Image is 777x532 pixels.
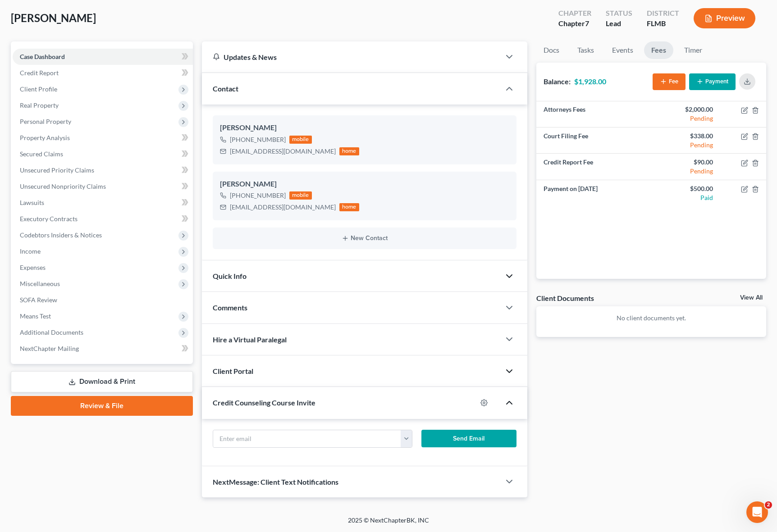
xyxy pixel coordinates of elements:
span: Codebtors Insiders & Notices [20,231,102,239]
a: NextChapter Mailing [13,341,193,357]
p: No client documents yet. [544,314,759,323]
div: Paid [658,193,713,202]
span: [PERSON_NAME] [11,11,96,24]
span: Real Property [20,101,59,109]
iframe: Intercom live chat [746,501,768,523]
a: Unsecured Priority Claims [13,162,193,178]
div: mobile [289,136,312,144]
div: Pending [658,167,713,176]
span: Personal Property [20,118,71,125]
div: [PERSON_NAME] [220,123,509,133]
div: Status [606,8,632,18]
span: Secured Claims [20,150,63,158]
a: Download & Print [11,371,193,392]
a: Unsecured Nonpriority Claims [13,178,193,195]
div: $90.00 [658,158,713,167]
div: home [339,203,359,211]
div: Chapter [558,18,591,29]
button: Preview [694,8,755,28]
div: [EMAIL_ADDRESS][DOMAIN_NAME] [230,147,336,156]
td: Credit Report Fee [536,154,651,180]
button: Payment [689,73,736,90]
button: Send Email [421,430,516,448]
div: Pending [658,141,713,150]
a: Executory Contracts [13,211,193,227]
div: $500.00 [658,184,713,193]
div: [PHONE_NUMBER] [230,191,286,200]
a: Case Dashboard [13,49,193,65]
span: Hire a Virtual Paralegal [213,335,287,344]
a: Timer [677,41,709,59]
td: Court Filing Fee [536,127,651,154]
div: [PHONE_NUMBER] [230,135,286,144]
span: Property Analysis [20,134,70,141]
a: Tasks [570,41,601,59]
span: Executory Contracts [20,215,78,223]
td: Payment on [DATE] [536,180,651,206]
span: Income [20,247,41,255]
span: Contact [213,84,238,93]
div: Lead [606,18,632,29]
span: Unsecured Nonpriority Claims [20,182,106,190]
a: Review & File [11,396,193,416]
span: Client Profile [20,85,57,93]
input: Enter email [213,430,401,447]
span: 7 [585,19,589,27]
a: Events [605,41,640,59]
div: $2,000.00 [658,105,713,114]
span: Comments [213,303,247,312]
div: home [339,147,359,155]
span: 2 [765,501,772,509]
div: [EMAIL_ADDRESS][DOMAIN_NAME] [230,203,336,212]
span: Lawsuits [20,199,44,206]
div: Updates & News [213,52,489,62]
a: Lawsuits [13,195,193,211]
span: Quick Info [213,272,247,280]
div: 2025 © NextChapterBK, INC [132,516,645,532]
span: Miscellaneous [20,280,60,287]
span: Credit Report [20,69,59,77]
div: mobile [289,191,312,200]
button: Fee [653,73,686,90]
span: NextMessage: Client Text Notifications [213,477,338,486]
div: District [647,8,679,18]
div: Client Documents [536,293,594,303]
div: Chapter [558,8,591,18]
a: Credit Report [13,65,193,81]
span: NextChapter Mailing [20,345,79,352]
span: Unsecured Priority Claims [20,166,94,174]
a: Secured Claims [13,146,193,162]
button: New Contact [220,235,509,242]
span: SOFA Review [20,296,57,304]
span: Case Dashboard [20,53,65,60]
div: Pending [658,114,713,123]
div: FLMB [647,18,679,29]
strong: $1,928.00 [574,77,606,86]
span: Expenses [20,264,46,271]
div: [PERSON_NAME] [220,179,509,190]
a: View All [740,295,763,301]
span: Client Portal [213,367,253,375]
a: Fees [644,41,673,59]
div: $338.00 [658,132,713,141]
a: Docs [536,41,567,59]
span: Credit Counseling Course Invite [213,398,315,407]
td: Attorneys Fees [536,101,651,127]
a: SOFA Review [13,292,193,308]
span: Means Test [20,312,51,320]
a: Property Analysis [13,130,193,146]
span: Additional Documents [20,328,83,336]
strong: Balance: [544,77,571,86]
